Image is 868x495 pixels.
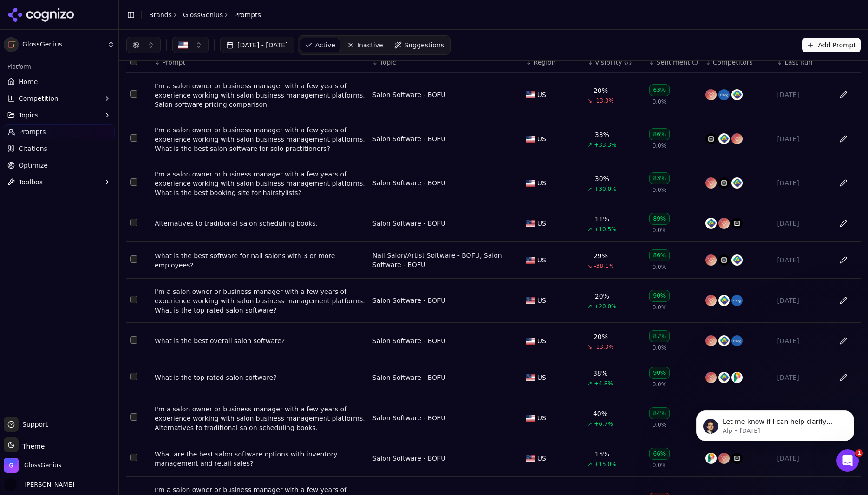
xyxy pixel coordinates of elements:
th: Prompt [151,52,369,73]
button: [DATE] - [DATE] [220,37,294,53]
span: +33.3% [594,141,616,149]
span: 0.0% [653,421,667,429]
a: What is the top rated salon software? [155,373,365,382]
img: fresha [731,254,743,266]
div: ↕Visibility [587,58,641,67]
span: +10.5% [594,226,616,233]
div: Salon Software - BOFU [372,134,446,143]
a: Salon Software - BOFU [372,296,446,305]
span: Inactive [357,40,383,50]
span: US [537,373,546,382]
div: 33% [595,130,609,139]
a: Prompts [4,124,115,139]
a: Salon Software - BOFU [372,90,446,99]
div: 40% [593,409,607,418]
img: Lauren Guberman [4,478,17,491]
a: I'm a salon owner or business manager with a few years of experience working with salon business ... [155,404,365,432]
button: Open organization switcher [4,458,61,473]
span: 0.0% [653,142,667,150]
img: vagaro [705,254,717,266]
img: vagaro [705,177,717,189]
a: Salon Software - BOFU [372,454,446,463]
a: GlossGenius [183,10,223,20]
span: Toolbox [19,177,43,187]
span: Theme [19,443,45,450]
div: [DATE] [777,90,826,99]
div: [DATE] [777,336,826,345]
img: US flag [526,415,535,422]
span: US [537,296,546,305]
span: [PERSON_NAME] [20,481,74,489]
div: ↕Last Run [777,58,826,67]
div: ↕Sentiment [649,58,698,67]
img: square [718,177,730,189]
img: square [718,254,730,266]
div: What is the best overall salon software? [155,336,365,345]
img: mindbody [718,89,730,100]
div: I'm a salon owner or business manager with a few years of experience working with salon business ... [155,81,365,109]
span: 0.0% [653,304,667,311]
span: ↗ [587,226,592,233]
button: Edit in sheet [836,333,851,348]
img: fresha [718,335,730,346]
button: Toolbox [4,175,115,189]
a: Salon Software - BOFU [372,413,446,423]
span: US [537,134,546,143]
div: Salon Software - BOFU [372,178,446,188]
button: Edit in sheet [836,370,851,385]
a: Salon Software - BOFU [372,336,446,345]
div: 66% [649,448,670,460]
span: Competitors [713,58,753,67]
div: [DATE] [777,255,826,265]
button: Edit in sheet [836,131,851,146]
img: US flag [526,180,535,187]
span: 0.0% [653,462,667,469]
th: brandMentionRate [584,52,645,73]
button: Edit in sheet [836,87,851,102]
nav: breadcrumb [149,10,261,20]
span: Active [315,40,335,50]
span: ↗ [587,461,592,468]
img: US flag [526,257,535,264]
span: US [537,336,546,345]
th: Competitors [702,52,773,73]
img: vagaro [705,295,717,306]
th: Last Run [773,52,829,73]
span: US [537,454,546,463]
a: Salon Software - BOFU [372,373,446,382]
span: Prompts [234,10,261,20]
iframe: Intercom live chat [836,449,859,472]
div: 83% [649,172,670,184]
div: 86% [649,128,670,140]
button: Select row 1 [130,90,137,98]
span: Topic [380,58,396,67]
span: -13.3% [594,343,613,351]
div: ↕Competitors [705,58,770,67]
button: Edit in sheet [836,216,851,231]
button: Select row 2 [130,134,137,142]
a: Salon Software - BOFU [372,219,446,228]
a: Suggestions [390,38,449,52]
th: Topic [369,52,522,73]
img: US flag [526,136,535,143]
div: [DATE] [777,373,826,382]
span: +20.0% [594,303,616,310]
button: Add Prompt [802,38,861,52]
span: Topics [19,111,39,120]
div: [DATE] [777,296,826,305]
img: fresha [718,295,730,306]
div: I'm a salon owner or business manager with a few years of experience working with salon business ... [155,125,365,153]
span: ↗ [587,303,592,310]
div: 11% [595,215,609,224]
span: US [537,413,546,423]
div: Sentiment [656,58,698,67]
a: I'm a salon owner or business manager with a few years of experience working with salon business ... [155,287,365,315]
span: 0.0% [653,98,667,105]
